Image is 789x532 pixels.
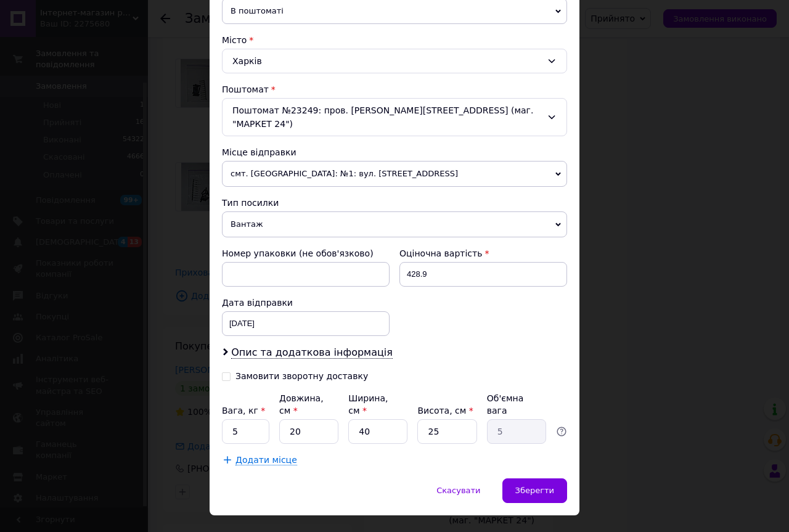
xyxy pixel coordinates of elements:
[222,198,279,208] span: Тип посилки
[222,297,390,309] div: Дата відправки
[222,406,265,415] label: Вага, кг
[348,393,388,415] label: Ширина, см
[417,406,473,415] label: Висота, см
[487,392,546,417] div: Об'ємна вага
[222,98,567,136] div: Поштомат №23249: пров. [PERSON_NAME][STREET_ADDRESS] (маг. "МАРКЕТ 24")
[436,486,480,495] span: Скасувати
[222,211,567,237] span: Вантаж
[399,247,567,260] div: Оціночна вартість
[222,83,567,96] div: Поштомат
[222,161,567,187] span: смт. [GEOGRAPHIC_DATA]: №1: вул. [STREET_ADDRESS]
[222,147,296,157] span: Місце відправки
[515,486,554,495] span: Зберегти
[235,455,297,465] span: Додати місце
[231,346,393,359] span: Опис та додаткова інформація
[279,393,324,415] label: Довжина, см
[222,247,390,260] div: Номер упаковки (не обов'язково)
[235,371,368,382] div: Замовити зворотну доставку
[222,34,567,46] div: Місто
[222,49,567,73] div: Харків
